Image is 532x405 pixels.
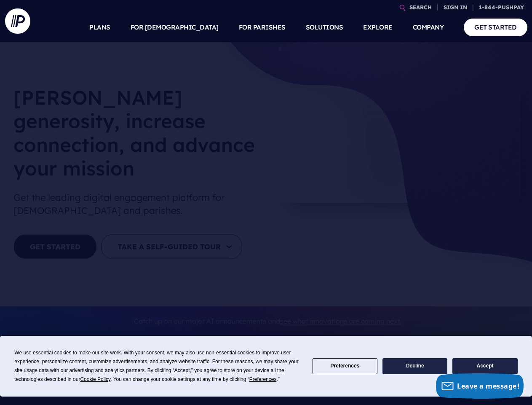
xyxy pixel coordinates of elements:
[313,358,377,375] button: Preferences
[457,381,519,391] span: Leave a message!
[89,13,110,42] a: PLANS
[306,13,343,42] a: SOLUTIONS
[382,358,447,375] button: Decline
[452,358,517,375] button: Accept
[363,13,393,42] a: EXPLORE
[464,19,527,36] a: GET STARTED
[413,13,444,42] a: COMPANY
[249,376,277,382] span: Preferences
[131,13,219,42] a: FOR [DEMOGRAPHIC_DATA]
[239,13,286,42] a: FOR PARISHES
[436,373,524,399] button: Leave a message!
[14,348,302,384] div: We use essential cookies to make our site work. With your consent, we may also use non-essential ...
[80,376,110,382] span: Cookie Policy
